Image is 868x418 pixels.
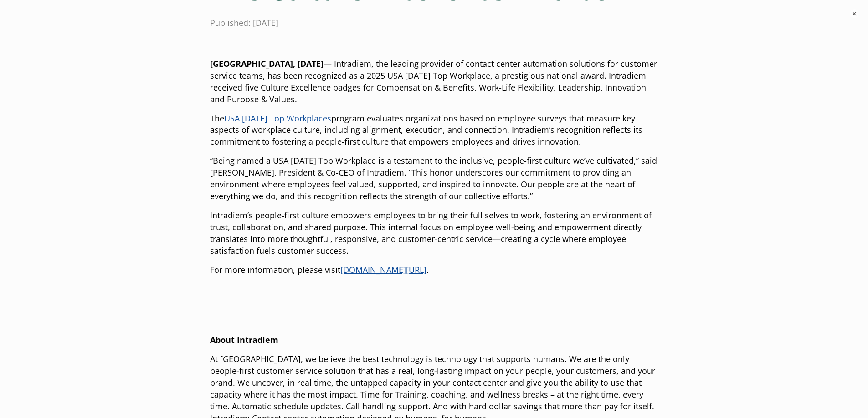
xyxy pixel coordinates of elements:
[224,113,331,124] a: Link opens in a new window
[850,9,859,18] button: ×
[210,58,324,69] strong: [GEOGRAPHIC_DATA], [DATE]
[340,264,426,275] a: Link opens in a new window
[210,58,658,106] p: — Intradiem, the leading provider of contact center automation solutions for customer service tea...
[210,155,658,202] p: “Being named a USA [DATE] Top Workplace is a testament to the inclusive, people-first culture we’...
[210,334,278,345] strong: About Intradiem
[210,210,658,257] p: Intradiem’s people-first culture empowers employees to bring their full selves to work, fostering...
[210,113,658,148] p: The program evaluates organizations based on employee surveys that measure key aspects of workpla...
[210,264,658,276] p: For more information, please visit .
